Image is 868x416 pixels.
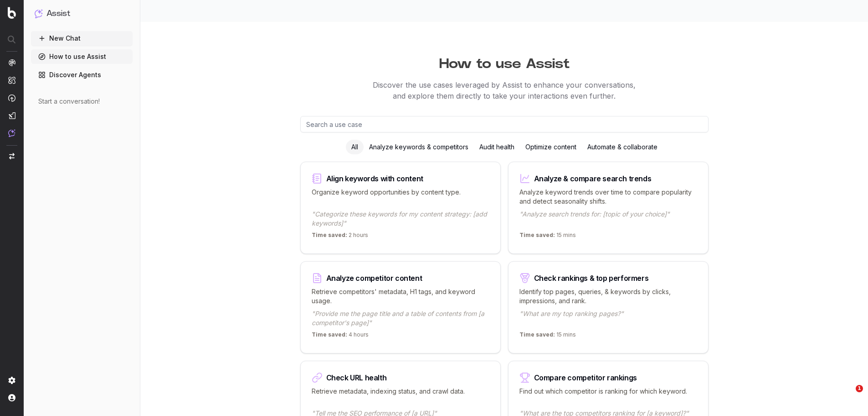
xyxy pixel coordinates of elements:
span: Time saved: [519,331,555,338]
p: Organize keyword opportunities by content type. [312,188,489,206]
button: New Chat [31,31,133,46]
span: Time saved: [312,232,347,238]
img: Assist [8,129,15,137]
a: How to use Assist [31,49,133,64]
img: Activation [8,94,15,102]
div: Analyze & compare search trends [534,175,652,182]
div: Align keywords with content [326,175,423,182]
p: Retrieve competitors' metadata, H1 tags, and keyword usage. [312,287,489,305]
div: Analyze competitor content [326,274,422,282]
img: Setting [8,377,15,384]
div: Analyze keywords & competitors [364,140,474,154]
div: Start a conversation! [38,97,125,106]
div: Check rankings & top performers [534,274,649,282]
div: Check URL health [326,374,387,381]
p: 15 mins [519,232,576,242]
iframe: Intercom live chat [837,385,859,407]
p: "Analyze search trends for: [topic of your choice]" [519,210,697,228]
p: Find out which competitor is ranking for which keyword. [519,387,697,405]
div: Compare competitor rankings [534,374,637,381]
p: 4 hours [312,331,369,342]
img: Studio [8,112,15,119]
p: Identify top pages, queries, & keywords by clicks, impressions, and rank. [519,287,697,305]
span: 1 [856,385,863,392]
input: Search a use case [300,116,709,132]
p: "Provide me the page title and a table of contents from [a competitor's page]" [312,309,489,327]
img: Switch project [9,153,15,159]
span: Time saved: [312,331,347,338]
p: 15 mins [519,331,576,342]
p: Analyze keyword trends over time to compare popularity and detect seasonality shifts. [519,188,697,206]
p: Discover the use cases leveraged by Assist to enhance your conversations, and explore them direct... [154,79,854,101]
div: All [346,140,364,154]
p: "What are my top ranking pages?" [519,309,697,327]
p: 2 hours [312,232,368,242]
img: My account [8,394,15,401]
div: Audit health [474,140,520,154]
p: Retrieve metadata, indexing status, and crawl data. [312,387,489,405]
div: Automate & collaborate [582,140,663,154]
img: Analytics [8,59,15,66]
div: Optimize content [520,140,582,154]
p: "Categorize these keywords for my content strategy: [add keywords]" [312,210,489,228]
span: Time saved: [519,232,555,238]
a: Discover Agents [31,68,133,82]
img: Intelligence [8,76,15,84]
h1: How to use Assist [154,51,854,72]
